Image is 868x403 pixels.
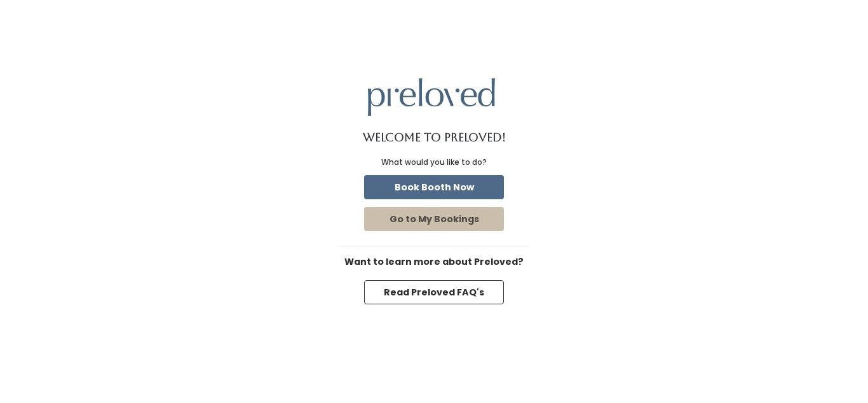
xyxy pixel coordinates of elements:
h1: Welcome to Preloved! [363,131,506,144]
div: What would you like to do? [381,157,487,168]
a: Go to My Bookings [362,204,506,234]
h6: Want to learn more about Preloved? [339,257,529,267]
button: Book Booth Now [364,175,504,199]
button: Read Preloved FAQ's [364,280,504,304]
img: preloved logo [368,78,495,116]
button: Go to My Bookings [364,207,504,231]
